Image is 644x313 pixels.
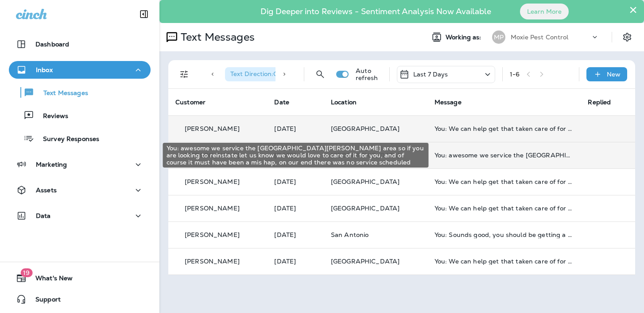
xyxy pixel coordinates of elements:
p: Last 7 Days [413,71,448,78]
p: Sep 29, 2025 12:17 PM [274,205,316,212]
button: Survey Responses [9,129,151,148]
p: Sep 29, 2025 11:30 AM [274,231,316,238]
div: You: We can help get that taken care of for you if you call into our office, you can call (817) 6... [435,125,574,132]
span: Replied [588,98,611,106]
button: Settings [619,29,635,45]
div: You: We can help get that taken care of for you if you call into our office, you can call (469) 5... [435,178,574,185]
button: 19What's New [9,269,151,287]
span: [GEOGRAPHIC_DATA] [331,125,400,133]
p: Sep 29, 2025 09:29 AM [274,258,316,265]
span: Location [331,98,357,106]
p: Data [36,212,51,219]
p: [PERSON_NAME] [185,231,240,238]
span: What's New [27,275,73,285]
p: Inbox [36,66,53,73]
span: San Antonio [331,231,369,239]
span: Working as: [446,34,483,41]
button: Learn More [520,4,569,19]
button: Assets [9,181,151,199]
p: Text Messages [177,31,255,44]
button: Collapse Sidebar [132,5,156,23]
div: You: Sounds good, you should be getting a confirmation text shortly! [435,231,574,238]
button: Data [9,207,151,225]
div: You: We can help get that taken care of for you if you call into our office, you can call (817) 6... [435,258,574,265]
p: Dig Deeper into Reviews - Sentiment Analysis Now Available [235,10,517,13]
div: You: awesome we service the St. Paul area so if you are looking to reinstate let us know we would... [435,152,574,159]
span: [GEOGRAPHIC_DATA] [331,178,400,186]
button: Reviews [9,106,151,125]
div: MP [492,31,505,44]
p: Reviews [34,112,68,121]
p: Text Messages [35,89,88,98]
p: Assets [36,187,57,194]
span: [GEOGRAPHIC_DATA] [331,257,400,265]
p: Moxie Pest Control [511,34,569,41]
p: [PERSON_NAME] [185,205,240,212]
div: Text Direction:Outgoing [225,67,316,81]
p: [PERSON_NAME] [185,125,240,132]
div: You: awesome we service the [GEOGRAPHIC_DATA][PERSON_NAME] area so if you are looking to reinstat... [163,143,429,168]
div: You: We can help get that taken care of for you if you call into our office, you can call 469.589... [435,205,574,212]
p: [PERSON_NAME] [185,178,240,185]
button: Close [629,3,637,17]
button: Support [9,290,151,308]
button: Inbox [9,61,151,79]
span: Customer [175,98,206,106]
span: Message [435,98,462,106]
span: [GEOGRAPHIC_DATA] [331,204,400,212]
p: New [607,71,621,78]
span: Date [274,98,289,106]
p: Sep 30, 2025 02:50 PM [274,125,316,132]
p: Auto refresh [356,67,382,81]
p: [PERSON_NAME] [185,258,240,265]
button: Text Messages [9,83,151,102]
p: Dashboard [35,41,69,48]
button: Dashboard [9,35,151,53]
button: Marketing [9,156,151,173]
button: Filters [175,65,193,83]
p: Marketing [36,161,67,168]
span: 19 [20,268,32,277]
p: Survey Responses [34,135,99,144]
p: Sep 30, 2025 01:32 PM [274,178,316,185]
span: Text Direction : Outgoing [230,70,302,78]
button: Search Messages [311,65,329,83]
span: Support [27,296,61,306]
div: 1 - 6 [510,71,520,78]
